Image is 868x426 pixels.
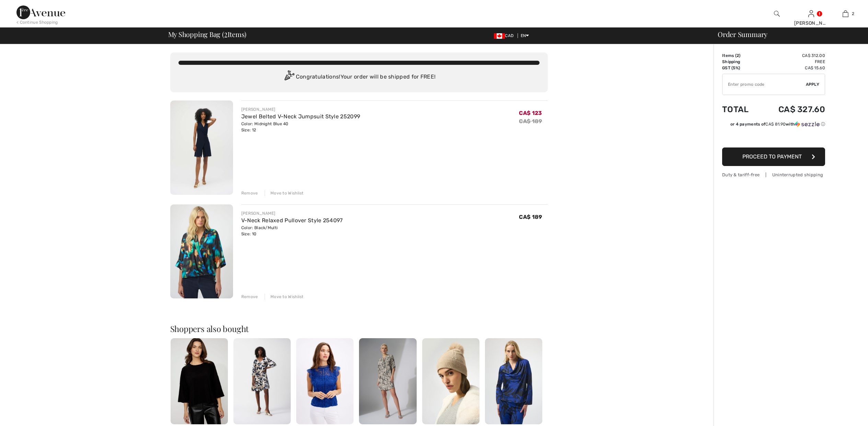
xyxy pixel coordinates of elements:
[241,106,360,113] div: [PERSON_NAME]
[241,225,343,237] div: Color: Black/Multi Size: 10
[178,70,540,84] div: Congratulations! Your order will be shipped for FREE!
[760,52,825,59] td: CA$ 312.00
[722,171,825,178] div: Duty & tariff-free | Uninterrupted shipping
[233,338,291,424] img: Floral V-Neck Mini Dress Style 251003
[829,10,862,18] a: 2
[16,5,65,19] img: 1ère Avenue
[722,130,825,145] iframe: PayPal-paypal
[519,110,542,116] span: CA$ 123
[170,204,233,299] img: V-Neck Relaxed Pullover Style 254097
[241,294,258,300] div: Remove
[722,147,825,166] button: Proceed to Payment
[722,74,806,95] input: Promo code
[808,10,814,17] a: Sign In
[282,70,296,84] img: Congratulation2.svg
[742,153,802,160] span: Proceed to Payment
[16,19,58,25] div: < Continue Shopping
[760,59,825,65] td: Free
[519,118,542,125] s: CA$ 189
[170,324,548,333] h2: Shoppers also bought
[794,20,828,27] div: [PERSON_NAME]
[170,100,233,195] img: Jewel Belted V-Neck Jumpsuit Style 252099
[241,210,343,216] div: [PERSON_NAME]
[494,33,505,39] img: Canadian Dollar
[241,113,360,120] a: Jewel Belted V-Neck Jumpsuit Style 252099
[765,122,786,127] span: CA$ 81.90
[494,33,516,38] span: CAD
[795,121,820,127] img: Sezzle
[722,98,760,121] td: Total
[168,31,247,38] span: My Shopping Bag ( Items)
[296,338,354,424] img: Floral Lace Pullover Style 246254U
[774,10,780,18] img: search the website
[241,121,360,133] div: Color: Midnight Blue 40 Size: 12
[808,10,814,18] img: My Info
[760,98,825,121] td: CA$ 327.60
[265,294,304,300] div: Move to Wishlist
[852,11,854,17] span: 2
[359,338,416,424] img: Animal Print Mini Dress Style 252240
[722,59,760,65] td: Shipping
[241,190,258,196] div: Remove
[709,31,864,38] div: Order Summary
[171,338,228,424] img: Loose Fit Crew Neck Pullover Style 34034
[722,52,760,59] td: Items ( )
[521,33,529,38] span: EN
[224,29,228,38] span: 2
[843,10,848,18] img: My Bag
[760,65,825,71] td: CA$ 15.60
[241,217,343,224] a: V-Neck Relaxed Pullover Style 254097
[519,214,542,220] span: CA$ 189
[422,338,479,424] img: Beaded Pom-Pom Hat Style 253969
[737,53,739,58] span: 2
[730,121,825,127] div: or 4 payments of with
[485,338,542,424] img: Recycled Satin Floral Print Cowl Neck Top Style 254203
[722,65,760,71] td: GST (5%)
[806,81,820,87] span: Apply
[265,190,304,196] div: Move to Wishlist
[722,121,825,130] div: or 4 payments ofCA$ 81.90withSezzle Click to learn more about Sezzle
